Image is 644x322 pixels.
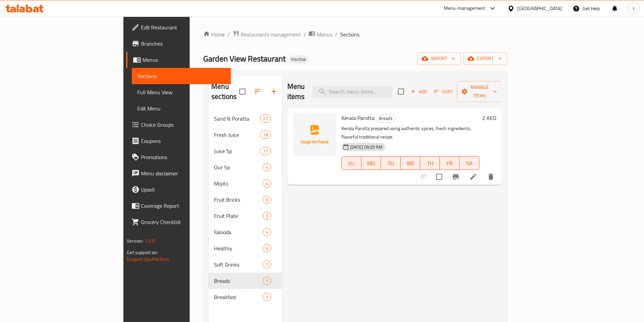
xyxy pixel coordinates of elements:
[209,143,282,159] div: Juice Sp17
[214,277,262,285] span: Breads
[209,240,282,256] div: Healthy6
[214,293,262,301] span: Breakfast
[141,169,225,177] span: Menu disclaimer
[443,158,457,168] span: FR
[263,261,271,269] div: items
[209,175,282,192] div: Mojito4
[440,156,459,170] button: FR
[266,83,282,100] button: Add section
[214,228,262,236] span: Falooda
[260,148,270,154] span: 17
[288,55,309,64] div: Inactive
[126,149,231,165] a: Promotions
[401,156,420,170] button: WE
[126,19,231,35] a: Edit Restaurant
[462,83,497,100] span: Manage items
[423,158,437,168] span: TH
[448,169,464,185] button: Branch-specific-item
[137,88,225,96] span: Full Menu View
[287,81,305,102] h2: Menu items
[263,196,271,204] div: items
[126,214,231,230] a: Grocery Checklist
[209,273,282,289] div: Breads1
[137,104,225,113] span: Edit Menu
[209,224,282,240] div: Falooda4
[214,179,262,188] span: Mojito
[263,213,271,219] span: 3
[214,115,260,123] span: Sand N Poratta
[214,131,260,139] span: Fresh Juice
[430,86,457,97] span: Sort items
[126,181,231,198] a: Upsell
[408,86,430,97] button: Add
[263,197,271,203] span: 6
[376,115,396,123] div: Breads
[209,110,282,127] div: Sand N Poratta27
[420,156,440,170] button: TH
[209,127,282,143] div: Fresh Juice18
[127,255,170,264] a: Support.OpsPlatform
[127,237,143,245] span: Version:
[141,185,225,194] span: Upsell
[263,212,271,220] div: items
[341,124,479,141] p: Kerala Parotta prepared using authentic spices, fresh ingredients, flavorful traditional recipe.
[203,30,507,39] nav: breadcrumb
[132,84,231,100] a: Full Menu View
[517,5,562,12] div: [GEOGRAPHIC_DATA]
[209,108,282,308] nav: Menu sections
[304,30,306,39] li: /
[459,156,479,170] button: SA
[141,137,225,145] span: Coupons
[249,83,266,100] span: Sort sections
[141,23,225,31] span: Edit Restaurant
[209,256,282,273] div: Soft Drinks7
[335,30,337,39] li: /
[260,115,271,123] div: items
[418,52,461,65] button: import
[263,262,271,268] span: 7
[263,229,271,236] span: 4
[341,113,375,123] span: Kerala Parotta
[469,173,477,181] a: Edit menu item
[288,56,309,62] span: Inactive
[263,244,271,252] div: items
[423,54,455,63] span: import
[410,88,428,96] span: Add
[126,117,231,133] a: Choice Groups
[142,56,225,64] span: Menus
[127,248,158,257] span: Get support on:
[214,244,262,252] div: Healthy
[341,156,361,170] button: SU
[462,158,476,168] span: SA
[126,35,231,52] a: Branches
[141,40,225,48] span: Branches
[214,261,262,269] span: Soft Drinks
[293,113,336,156] img: Kerala Parotta
[214,163,262,171] span: Our Sp
[317,30,332,39] span: Menus
[126,133,231,149] a: Coupons
[408,86,430,97] span: Add item
[203,51,286,66] span: Garden View Restaurant
[457,81,502,102] button: Manage items
[263,164,271,171] span: 4
[309,30,332,39] a: Menus
[260,132,270,138] span: 18
[126,52,231,68] a: Menus
[633,5,635,12] span: t
[384,158,398,168] span: TU
[145,237,155,245] span: 1.0.0
[126,165,231,181] a: Menu disclaimer
[381,156,401,170] button: TU
[376,115,395,122] span: Breads
[263,180,271,187] span: 4
[444,4,485,13] div: Menu-management
[263,163,271,171] div: items
[364,158,378,168] span: MO
[482,113,496,123] h6: 2 AED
